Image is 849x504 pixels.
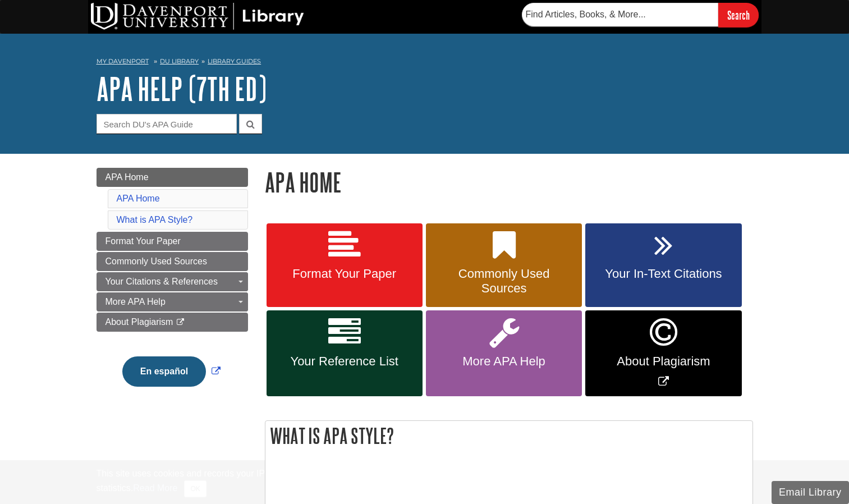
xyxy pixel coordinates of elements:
[91,3,304,30] img: DU Library
[97,114,237,134] input: Search DU's APA Guide
[120,366,223,376] a: Link opens in new window
[117,194,160,203] a: APA Home
[160,57,199,65] a: DU Library
[97,57,149,66] a: My Davenport
[97,292,248,311] a: More APA Help
[772,481,849,504] button: Email Library
[718,3,759,27] input: Search
[122,356,206,387] button: En español
[267,223,423,308] a: Format Your Paper
[522,3,759,27] form: Searches DU Library's articles, books, and more
[434,267,573,296] span: Commonly Used Sources
[208,57,261,65] a: Library Guides
[97,168,248,187] a: APA Home
[97,168,248,406] div: Guide Page Menu
[97,232,248,251] a: Format Your Paper
[97,467,753,497] div: This site uses cookies and records your IP address for usage statistics. Additionally, we use Goo...
[594,354,733,369] span: About Plagiarism
[105,317,173,327] span: About Plagiarism
[265,421,752,451] h2: What is APA Style?
[97,71,267,106] a: APA Help (7th Ed)
[105,172,149,182] span: APA Home
[434,354,573,369] span: More APA Help
[97,313,248,332] a: About Plagiarism
[105,277,218,286] span: Your Citations & References
[426,310,582,396] a: More APA Help
[176,319,185,326] i: This link opens in a new window
[105,297,166,306] span: More APA Help
[184,480,206,497] button: Close
[117,215,193,224] a: What is APA Style?
[97,252,248,271] a: Commonly Used Sources
[97,54,753,72] nav: breadcrumb
[267,310,423,396] a: Your Reference List
[275,267,414,281] span: Format Your Paper
[275,354,414,369] span: Your Reference List
[97,272,248,291] a: Your Citations & References
[426,223,582,308] a: Commonly Used Sources
[585,310,741,396] a: Link opens in new window
[522,3,718,26] input: Find Articles, Books, & More...
[133,483,177,493] a: Read More
[105,236,181,246] span: Format Your Paper
[594,267,733,281] span: Your In-Text Citations
[105,256,207,266] span: Commonly Used Sources
[585,223,741,308] a: Your In-Text Citations
[265,168,753,196] h1: APA Home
